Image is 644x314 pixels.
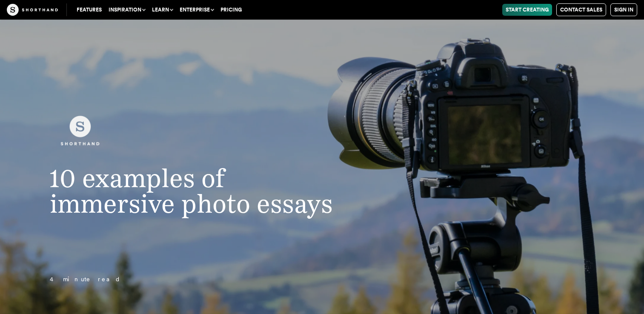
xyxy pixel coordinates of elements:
[33,274,370,285] p: 4 minute read
[176,4,217,16] button: Enterprise
[556,3,606,16] a: Contact Sales
[7,4,58,16] img: The Craft
[149,4,176,16] button: Learn
[33,166,370,217] h1: 10 examples of immersive photo essays
[502,4,552,16] a: Start Creating
[610,3,637,16] a: Sign in
[73,4,105,16] a: Features
[105,4,149,16] button: Inspiration
[217,4,245,16] a: Pricing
